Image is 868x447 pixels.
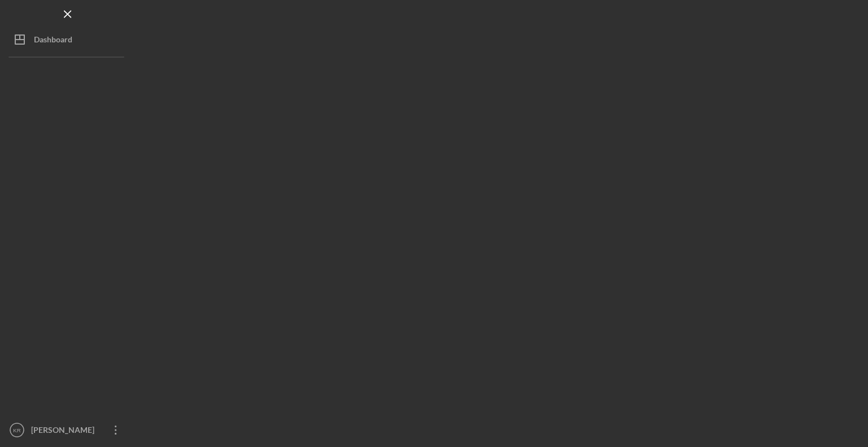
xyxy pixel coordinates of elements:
[13,427,20,433] text: KR
[6,28,130,51] button: Dashboard
[6,419,130,441] button: KR[PERSON_NAME]
[34,28,72,54] div: Dashboard
[28,419,102,444] div: [PERSON_NAME]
